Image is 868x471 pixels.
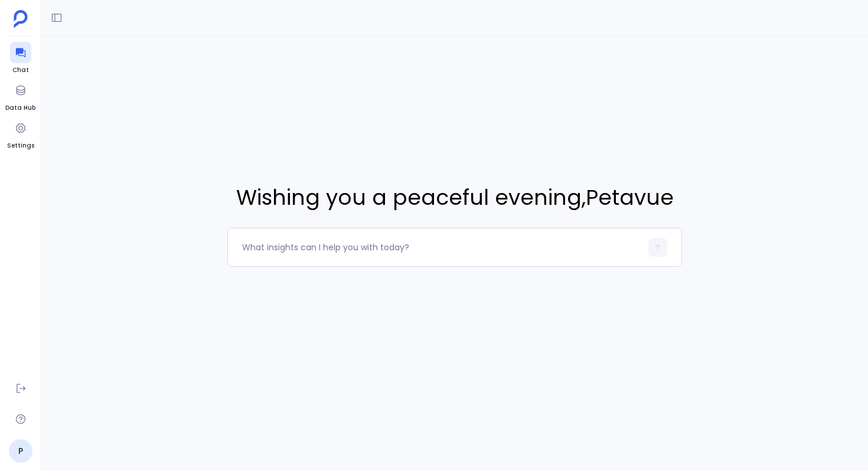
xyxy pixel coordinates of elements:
[14,10,28,28] img: petavue logo
[9,439,32,463] a: P
[7,141,34,151] span: Settings
[7,117,34,151] a: Settings
[10,42,31,75] a: Chat
[5,103,35,113] span: Data Hub
[10,66,31,75] span: Chat
[5,80,35,113] a: Data Hub
[227,182,682,214] span: Wishing you a peaceful evening , Petavue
